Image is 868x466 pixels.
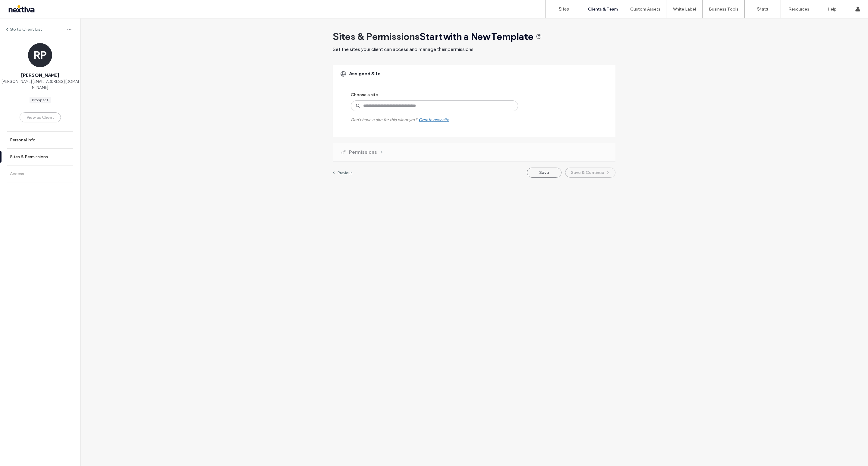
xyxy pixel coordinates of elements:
div: Create new site [419,117,449,122]
button: Save [527,168,561,178]
span: Permissions [349,149,377,156]
label: Custom Assets [630,7,660,12]
label: Personal Info [10,137,36,143]
span: Set the sites your client can access and manage their permissions. [333,46,474,52]
label: Sites [559,6,569,12]
a: Previous [333,170,353,175]
label: Help [828,7,837,12]
label: Business Tools [709,7,738,12]
label: Stats [757,6,768,12]
label: Resources [788,7,809,12]
label: Sites & Permissions [10,154,48,159]
label: White Label [673,7,696,12]
label: Clients & Team [588,7,618,12]
label: Go to Client List [10,27,42,32]
label: Access [10,171,24,176]
span: Assigned Site [349,71,381,77]
div: Prospect [32,97,49,103]
label: Choose a site [351,89,378,100]
span: [PERSON_NAME] [21,72,59,79]
span: Help [14,4,26,10]
label: Don't have a site for this client yet? [351,111,449,122]
div: RP [28,43,52,67]
label: Previous [338,171,353,175]
span: Sites & Permissions [333,30,533,43]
